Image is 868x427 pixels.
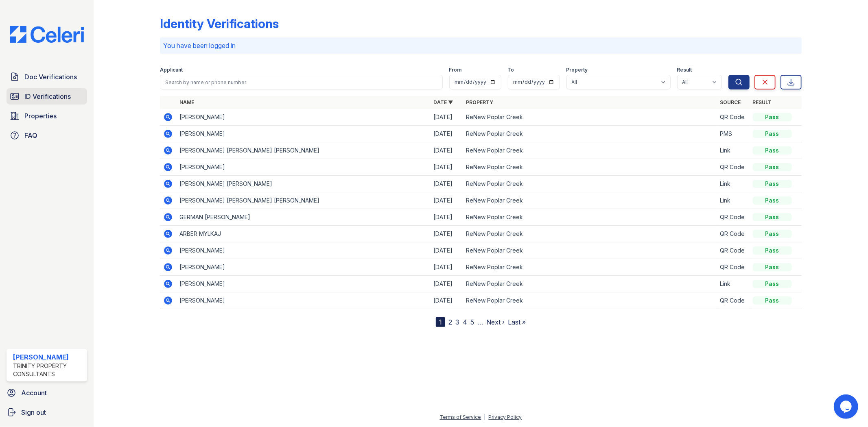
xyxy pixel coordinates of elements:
[431,126,463,142] td: [DATE]
[3,404,90,420] a: Sign out
[463,109,717,126] td: ReNew Poplar Creek
[463,259,717,276] td: ReNew Poplar Creek
[717,109,750,126] td: QR Code
[431,142,463,159] td: [DATE]
[448,318,452,326] a: 2
[176,226,430,242] td: ARBER MYLKAJ
[176,276,430,292] td: [PERSON_NAME]
[7,88,87,105] a: ID Verifications
[753,280,792,288] div: Pass
[753,130,792,138] div: Pass
[3,26,90,43] img: CE_Logo_Blue-a8612792a0a2168367f1c8372b55b34899dd931a85d93a1a3d3e32e68fde9ad4.png
[753,196,792,205] div: Pass
[753,99,772,105] a: Result
[431,109,463,126] td: [DATE]
[13,352,84,362] div: [PERSON_NAME]
[160,75,442,89] input: Search by name or phone number
[24,72,77,82] span: Doc Verifications
[160,16,279,31] div: Identity Verifications
[566,67,588,73] label: Property
[455,318,459,326] a: 3
[717,209,750,226] td: QR Code
[160,67,183,73] label: Applicant
[717,159,750,176] td: QR Code
[753,230,792,238] div: Pass
[753,163,792,171] div: Pass
[717,259,750,276] td: QR Code
[717,226,750,242] td: QR Code
[176,292,430,309] td: [PERSON_NAME]
[717,292,750,309] td: QR Code
[463,159,717,176] td: ReNew Poplar Creek
[484,414,486,420] div: |
[176,159,430,176] td: [PERSON_NAME]
[834,394,860,419] iframe: chat widget
[508,67,514,73] label: To
[717,276,750,292] td: Link
[463,242,717,259] td: ReNew Poplar Creek
[463,126,717,142] td: ReNew Poplar Creek
[176,242,430,259] td: [PERSON_NAME]
[7,127,87,144] a: FAQ
[753,246,792,255] div: Pass
[431,192,463,209] td: [DATE]
[24,111,57,121] span: Properties
[176,126,430,142] td: [PERSON_NAME]
[13,362,84,378] div: Trinity Property Consultants
[470,318,474,326] a: 5
[717,176,750,192] td: Link
[753,263,792,271] div: Pass
[24,131,37,140] span: FAQ
[176,192,430,209] td: [PERSON_NAME] [PERSON_NAME] [PERSON_NAME]
[717,192,750,209] td: Link
[508,318,526,326] a: Last »
[717,142,750,159] td: Link
[176,209,430,226] td: GERMAN [PERSON_NAME]
[753,296,792,305] div: Pass
[176,176,430,192] td: [PERSON_NAME] [PERSON_NAME]
[176,259,430,276] td: [PERSON_NAME]
[463,209,717,226] td: ReNew Poplar Creek
[163,41,798,50] p: You have been logged in
[463,292,717,309] td: ReNew Poplar Creek
[431,176,463,192] td: [DATE]
[24,91,71,101] span: ID Verifications
[486,318,505,326] a: Next ›
[717,242,750,259] td: QR Code
[753,146,792,155] div: Pass
[176,142,430,159] td: [PERSON_NAME] [PERSON_NAME] [PERSON_NAME]
[431,276,463,292] td: [DATE]
[431,292,463,309] td: [DATE]
[440,414,481,420] a: Terms of Service
[436,317,445,327] div: 1
[753,213,792,221] div: Pass
[3,385,90,401] a: Account
[477,317,483,327] span: …
[463,142,717,159] td: ReNew Poplar Creek
[753,180,792,188] div: Pass
[176,109,430,126] td: [PERSON_NAME]
[449,67,462,73] label: From
[463,176,717,192] td: ReNew Poplar Creek
[434,99,453,105] a: Date ▼
[717,126,750,142] td: PMS
[179,99,194,105] a: Name
[7,69,87,85] a: Doc Verifications
[463,276,717,292] td: ReNew Poplar Creek
[463,226,717,242] td: ReNew Poplar Creek
[753,113,792,121] div: Pass
[677,67,692,73] label: Result
[466,99,494,105] a: Property
[720,99,741,105] a: Source
[431,226,463,242] td: [DATE]
[463,318,467,326] a: 4
[463,192,717,209] td: ReNew Poplar Creek
[431,159,463,176] td: [DATE]
[431,209,463,226] td: [DATE]
[21,388,47,398] span: Account
[431,259,463,276] td: [DATE]
[431,242,463,259] td: [DATE]
[489,414,522,420] a: Privacy Policy
[21,407,46,417] span: Sign out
